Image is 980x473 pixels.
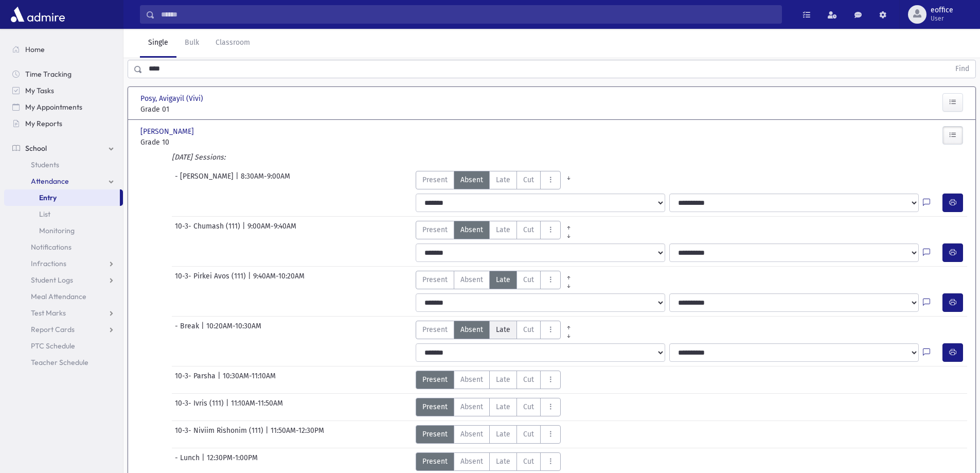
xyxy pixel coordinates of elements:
a: Students [4,156,123,173]
a: Meal Attendance [4,288,123,305]
span: 11:10AM-11:50AM [231,398,283,416]
span: Absent [460,174,483,185]
span: Present [422,274,448,285]
span: Grade 10 [140,137,269,148]
a: Monitoring [4,222,123,239]
a: My Tasks [4,82,123,99]
img: AdmirePro [8,4,67,25]
a: Report Cards [4,321,123,338]
span: Grade 01 [140,104,269,115]
span: | [265,425,271,444]
span: Present [422,324,448,335]
a: Classroom [207,29,258,58]
span: Late [496,374,510,385]
span: - [PERSON_NAME] [175,171,236,189]
span: Late [496,174,510,185]
span: 10-3- Parsha [175,371,218,389]
a: Entry [4,189,120,206]
span: Absent [460,401,483,412]
span: School [25,144,47,153]
div: AttTypes [416,171,577,189]
span: | [242,221,247,239]
span: Present [422,224,448,235]
span: Student Logs [31,275,73,285]
span: - Lunch [175,452,202,471]
span: 10-3- Chumash (111) [175,221,242,239]
span: Late [496,224,510,235]
span: Cut [523,374,534,385]
span: Meal Attendance [31,292,86,301]
span: Attendance [31,177,69,186]
span: 11:50AM-12:30PM [271,425,324,444]
span: 12:30PM-1:00PM [207,452,258,471]
div: AttTypes [416,221,577,239]
span: | [201,321,206,339]
span: | [236,171,241,189]
span: Test Marks [31,308,66,318]
span: Present [422,174,448,185]
input: Search [155,5,781,24]
span: Cut [523,274,534,285]
span: Present [422,374,448,385]
span: Teacher Schedule [31,358,88,367]
span: Cut [523,324,534,335]
span: Absent [460,456,483,467]
span: Late [496,274,510,285]
span: | [218,371,223,389]
span: PTC Schedule [31,341,75,351]
div: AttTypes [416,321,577,339]
a: Student Logs [4,272,123,288]
span: 8:30AM-9:00AM [241,171,290,189]
span: Absent [460,324,483,335]
a: Time Tracking [4,66,123,82]
span: | [226,398,231,416]
span: Monitoring [39,226,75,235]
span: 9:00AM-9:40AM [247,221,296,239]
a: PTC Schedule [4,338,123,354]
a: My Appointments [4,99,123,115]
span: My Tasks [25,86,54,95]
span: Cut [523,429,534,440]
i: [DATE] Sessions: [172,153,225,162]
span: [PERSON_NAME] [140,126,196,137]
span: User [931,14,953,23]
span: | [202,452,207,471]
span: Present [422,429,448,440]
span: 10:20AM-10:30AM [206,321,261,339]
span: Cut [523,224,534,235]
span: Absent [460,374,483,385]
span: 10-3- Ivris (111) [175,398,226,416]
a: List [4,206,123,222]
span: Present [422,456,448,467]
span: Students [31,160,59,169]
span: 10-3- Niviim Rishonim (111) [175,425,265,444]
span: 9:40AM-10:20AM [253,271,305,289]
a: Notifications [4,239,123,255]
span: Infractions [31,259,66,268]
span: Late [496,324,510,335]
div: AttTypes [416,398,561,416]
div: AttTypes [416,425,561,444]
a: Bulk [176,29,207,58]
a: Test Marks [4,305,123,321]
span: 10-3- Pirkei Avos (111) [175,271,248,289]
span: Posy, Avigayil (Vivi) [140,93,205,104]
span: Late [496,401,510,412]
span: Late [496,456,510,467]
span: My Appointments [25,102,82,112]
div: AttTypes [416,371,561,389]
div: AttTypes [416,271,577,289]
a: Infractions [4,255,123,272]
span: Cut [523,174,534,185]
a: My Reports [4,115,123,132]
span: Absent [460,274,483,285]
a: Attendance [4,173,123,189]
span: Present [422,401,448,412]
a: Home [4,41,123,58]
span: List [39,209,50,219]
span: Cut [523,401,534,412]
span: - Break [175,321,201,339]
span: Entry [39,193,57,202]
span: eoffice [931,6,953,14]
span: Home [25,45,45,54]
